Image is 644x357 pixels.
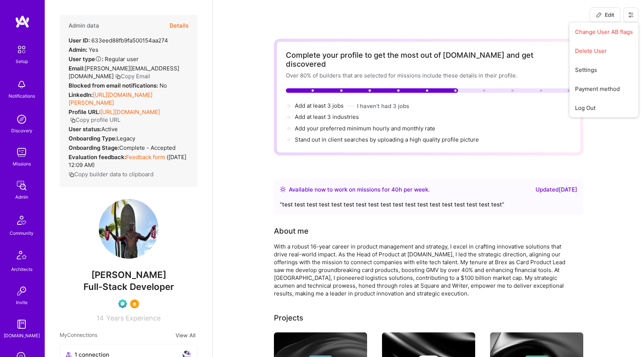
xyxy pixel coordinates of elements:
div: Complete your profile to get the most out of [DOMAIN_NAME] and get discovered [286,51,571,69]
div: Architects [11,265,32,273]
i: icon Copy [115,74,121,79]
div: Setup [16,57,28,65]
div: Stand out in client searches by uploading a high quality profile picture [295,136,479,143]
span: Edit [596,11,614,19]
button: Copy profile URL [70,116,120,124]
strong: Email: [69,65,85,72]
span: [PERSON_NAME] [60,269,198,281]
div: Over 80% of builders that are selected for missions include these details in their profile. [286,72,571,79]
button: Settings [569,60,638,79]
strong: User ID: [69,37,90,44]
div: Community [10,229,34,237]
i: icon Copy [69,172,74,177]
a: [URL][DOMAIN_NAME][PERSON_NAME] [69,91,152,106]
strong: Onboarding Type: [69,135,117,142]
div: Available now to work on missions for h per week . [289,185,430,194]
span: [PERSON_NAME][EMAIL_ADDRESS][DOMAIN_NAME] [69,65,179,80]
span: Full-Stack Developer [83,281,174,292]
div: Regular user [69,55,139,63]
div: Invite [16,298,28,306]
button: View All [173,331,198,339]
img: logo [15,15,30,28]
img: Availability [280,186,286,192]
img: SelectionTeam [130,299,139,308]
strong: Profile URL: [69,108,100,116]
button: Copy Email [115,72,150,80]
img: discovery [14,112,29,127]
button: Details [170,15,189,37]
img: bell [14,77,29,92]
div: Admin [15,193,28,201]
button: Change User AB flags [569,22,638,41]
span: legacy [117,135,135,142]
div: [DOMAIN_NAME] [4,332,40,339]
img: Architects [13,247,31,265]
div: Projects [274,312,303,323]
span: 14 [97,314,104,322]
strong: LinkedIn: [69,91,93,98]
i: Help [95,56,102,62]
img: Invite [14,284,29,298]
div: With a robust 16-year career in product management and strategy, I excel in crafting innovative s... [274,243,572,297]
button: Delete User [569,41,638,60]
div: Notifications [9,92,35,100]
img: User Avatar [99,199,158,259]
span: Add your preferred minimum hourly and monthly rate [295,125,435,132]
button: Edit [590,7,621,22]
div: “ test test test test test test test test test test test test test test test test test test ” [280,200,577,209]
div: Updated [DATE] [536,185,577,194]
div: Discovery [11,127,32,135]
strong: User status: [69,126,101,133]
strong: Onboarding Stage: [69,144,119,151]
button: Log Out [569,98,638,117]
div: ( [DATE] 12:09 AM ) [69,153,189,169]
img: teamwork [14,145,29,160]
img: setup [14,42,29,57]
button: Payment method [569,79,638,98]
h4: Admin data [69,22,99,29]
span: 40 [391,186,399,193]
div: Missions [13,160,31,168]
span: Years Experience [106,314,161,322]
span: Add at least 3 industries [295,113,359,120]
strong: User type : [69,56,103,63]
img: Community [13,211,31,229]
a: Feedback form [126,154,165,161]
span: Complete - Accepted [119,144,176,151]
strong: Admin: [69,46,87,53]
div: No [69,82,167,89]
div: About me [274,225,309,237]
a: [URL][DOMAIN_NAME] [100,108,160,116]
div: 633eed88fb9fa500154aa274 [69,37,168,44]
img: admin teamwork [14,178,29,193]
div: Yes [69,46,98,54]
img: Evaluation Call Pending [118,299,127,308]
strong: Evaluation feedback: [69,154,126,161]
i: icon Copy [70,117,76,123]
button: Copy builder data to clipboard [69,170,154,178]
span: My Connections [60,331,97,339]
span: Add at least 3 jobs [295,102,344,109]
button: I haven't had 3 jobs [357,102,409,110]
span: Active [101,126,118,133]
strong: Blocked from email notifications: [69,82,160,89]
img: guide book [14,317,29,332]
